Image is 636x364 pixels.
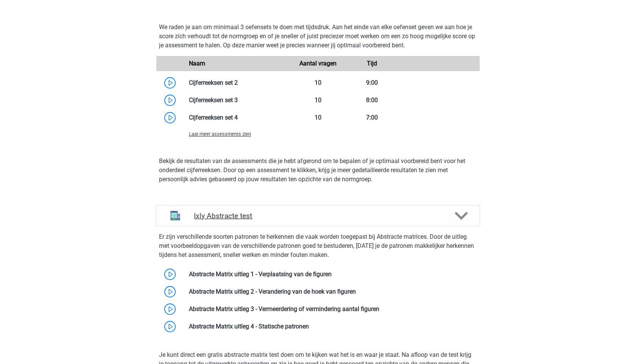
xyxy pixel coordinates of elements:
div: Abstracte Matrix uitleg 2 - Verandering van de hoek van figuren [183,287,480,296]
div: Tijd [345,59,399,68]
img: abstracte matrices [165,206,185,226]
div: Abstracte Matrix uitleg 3 - Vermeerdering of vermindering aantal figuren [183,305,480,314]
div: Cijferreeksen set 3 [183,96,291,105]
p: Er zijn verschillende soorten patronen te herkennen die vaak worden toegepast bij Abstracte matri... [159,232,477,260]
p: We raden je aan om minimaal 3 oefensets te doen met tijdsdruk. Aan het einde van elke oefenset ge... [159,23,477,50]
span: Laat meer assessments zien [189,131,251,137]
div: Abstracte Matrix uitleg 4 - Statische patronen [183,322,480,331]
div: Cijferreeksen set 2 [183,78,291,87]
p: Bekijk de resultaten van de assessments die je hebt afgerond om te bepalen of je optimaal voorber... [159,157,477,184]
a: abstracte matrices Ixly Abstracte test [153,205,483,226]
div: Aantal vragen [291,59,345,68]
div: Cijferreeksen set 4 [183,113,291,122]
h4: Ixly Abstracte test [194,212,442,220]
div: Naam [183,59,291,68]
div: Abstracte Matrix uitleg 1 - Verplaatsing van de figuren [183,270,480,279]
